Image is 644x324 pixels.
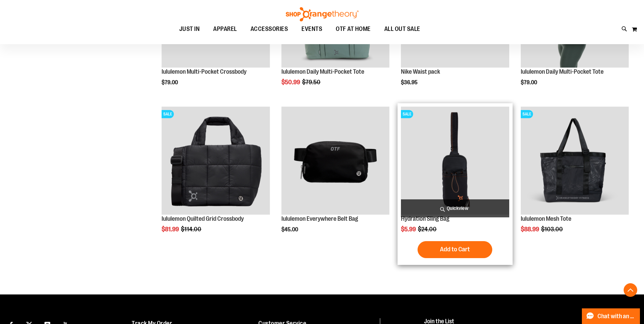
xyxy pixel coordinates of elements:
[285,7,360,21] img: Shop Orangetheory
[401,79,419,86] span: $36.95
[162,107,270,215] img: lululemon Quilted Grid Crossbody
[440,246,470,253] span: Add to Cart
[521,107,629,215] img: Product image for lululemon Mesh Tote
[398,103,512,265] div: product
[181,226,202,233] span: $114.00
[401,68,440,75] a: Nike Waist pack
[213,21,237,37] span: APPAREL
[521,110,533,118] span: SALE
[281,227,299,233] span: $45.00
[521,107,629,216] a: Product image for lululemon Mesh ToteSALE
[521,215,571,222] a: lululemon Mesh Tote
[281,215,358,222] a: lululemon Everywhere Belt Bag
[624,283,637,297] button: Back To Top
[158,103,273,250] div: product
[301,21,322,37] span: EVENTS
[278,103,393,250] div: product
[162,68,246,75] a: lululemon Multi-Pocket Crossbody
[162,107,270,216] a: lululemon Quilted Grid CrossbodySALE
[401,110,413,118] span: SALE
[521,79,538,86] span: $79.00
[179,21,200,37] span: JUST IN
[281,68,364,75] a: lululemon Daily Multi-Pocket Tote
[162,110,174,118] span: SALE
[251,21,288,37] span: ACCESSORIES
[401,107,509,216] a: Product image for Hydration Sling BagSALE
[582,308,640,324] button: Chat with an Expert
[521,226,540,233] span: $88.99
[281,107,389,215] img: lululemon Everywhere Belt Bag
[401,226,417,233] span: $5.99
[281,79,301,86] span: $50.99
[401,215,449,222] a: Hydration Sling Bag
[302,79,321,86] span: $79.50
[517,103,632,250] div: product
[418,241,492,258] button: Add to Cart
[162,79,179,86] span: $79.00
[384,21,420,37] span: ALL OUT SALE
[401,107,509,215] img: Product image for Hydration Sling Bag
[162,226,180,233] span: $81.99
[336,21,371,37] span: OTF AT HOME
[521,68,604,75] a: lululemon Daily Multi-Pocket Tote
[401,199,509,217] a: Quickview
[541,226,564,233] span: $103.00
[281,107,389,216] a: lululemon Everywhere Belt Bag
[418,226,438,233] span: $24.00
[597,313,636,320] span: Chat with an Expert
[162,215,244,222] a: lululemon Quilted Grid Crossbody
